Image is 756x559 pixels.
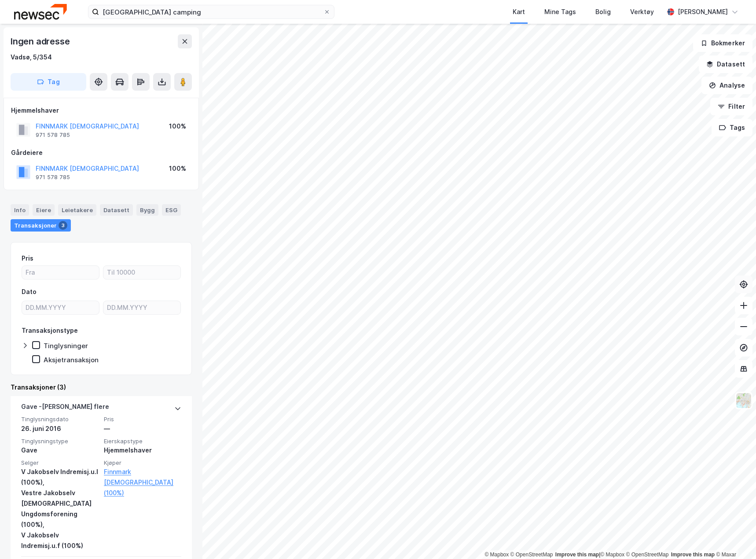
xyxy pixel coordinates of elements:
[600,552,624,558] a: Mapbox
[21,416,99,423] span: Tinglysningsdato
[36,174,70,181] div: 971 578 785
[699,55,752,73] button: Datasett
[169,163,186,174] div: 100%
[22,287,37,297] div: Dato
[162,204,181,216] div: ESG
[671,552,715,558] a: Improve this map
[104,459,181,467] span: Kjøper
[36,132,70,139] div: 971 578 785
[21,423,99,434] div: 26. juni 2016
[544,7,576,17] div: Mine Tags
[169,121,186,132] div: 100%
[21,467,99,488] div: V Jakobselv Indremisj.u.l (100%),
[33,204,55,216] div: Eiere
[104,416,181,423] span: Pris
[11,204,29,216] div: Info
[11,34,71,48] div: Ingen adresse
[693,34,752,52] button: Bokmerker
[58,204,96,216] div: Leietakere
[21,401,109,416] div: Gave - [PERSON_NAME] flere
[11,52,52,63] div: Vadsø, 5/354
[11,73,86,91] button: Tag
[104,438,181,445] span: Eierskapstype
[11,382,192,393] div: Transaksjoner (3)
[104,423,181,434] div: —
[712,517,756,559] iframe: Chat Widget
[11,105,191,116] div: Hjemmelshaver
[22,253,33,264] div: Pris
[484,552,509,558] a: Mapbox
[99,5,323,18] input: Søk på adresse, matrikkel, gårdeiere, leietakere eller personer
[513,7,525,17] div: Kart
[44,342,88,350] div: Tinglysninger
[735,392,752,409] img: Z
[21,438,99,445] span: Tinglysningstype
[712,119,752,136] button: Tags
[22,266,99,279] input: Fra
[11,147,191,158] div: Gårdeiere
[104,445,181,456] div: Hjemmelshaver
[100,204,133,216] div: Datasett
[136,204,158,216] div: Bygg
[710,98,752,115] button: Filter
[104,467,181,498] a: Finnmark [DEMOGRAPHIC_DATA] (100%)
[14,4,67,19] img: newsec-logo.f6e21ccffca1b3a03d2d.png
[595,7,611,17] div: Bolig
[59,221,67,230] div: 3
[11,219,71,232] div: Transaksjoner
[22,325,78,336] div: Transaksjonstype
[630,7,654,17] div: Verktøy
[44,356,99,364] div: Aksjetransaksjon
[484,550,736,559] div: |
[22,301,99,314] input: DD.MM.YYYY
[21,445,99,456] div: Gave
[21,488,99,530] div: Vestre Jakobselv [DEMOGRAPHIC_DATA] Ungdomsforening (100%),
[626,552,669,558] a: OpenStreetMap
[21,530,99,551] div: V Jakobselv Indremisj.u.f (100%)
[103,266,180,279] input: Til 10000
[510,552,553,558] a: OpenStreetMap
[103,301,180,314] input: DD.MM.YYYY
[555,552,599,558] a: Improve this map
[678,7,728,17] div: [PERSON_NAME]
[21,459,99,467] span: Selger
[701,77,752,94] button: Analyse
